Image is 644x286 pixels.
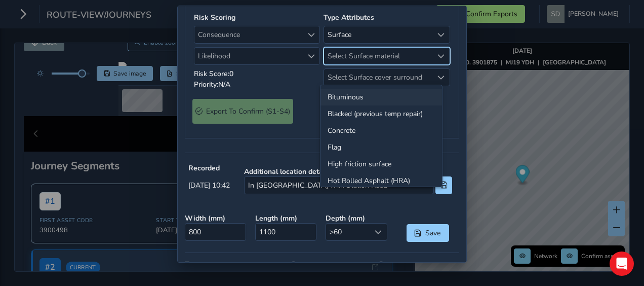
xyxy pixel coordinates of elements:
span: Surface [324,26,432,43]
strong: Recorded [188,163,230,173]
strong: Type [185,260,284,269]
div: Select Surface material [433,48,450,64]
span: Save [425,228,441,238]
li: Hot Rolled Asphalt (HRA) [320,172,442,189]
button: Save [407,224,449,242]
strong: Type Attributes [324,13,374,22]
strong: Source [291,260,372,269]
div: Open Intercom Messenger [610,252,634,276]
span: Likelihood [194,48,303,64]
li: Flag [320,139,442,156]
strong: Risk Scoring [194,13,235,22]
span: Consequence [194,26,303,43]
li: Concrete [320,122,442,139]
li: Blacked (previous temp repair) [320,105,442,122]
p: Risk Score: 0 [194,68,320,79]
span: [DATE] 10:42 [188,181,230,190]
strong: Depth ( mm ) [326,213,389,223]
div: Select Surface or structural [433,26,450,43]
span: Select Surface material [324,48,432,64]
li: Bituminous [320,89,442,105]
div: Likelihood [303,48,320,64]
strong: Width ( mm ) [185,213,248,223]
strong: Length ( mm ) [255,213,318,223]
span: Select Surface cover surround [324,69,432,86]
span: >60 [326,224,370,240]
div: Consequence [303,26,320,43]
li: High friction surface [320,156,442,172]
strong: Additional location details [244,167,452,176]
p: Priority: N/A [194,79,320,90]
strong: Status [379,260,459,269]
div: Select Surface cover surround [433,69,450,86]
